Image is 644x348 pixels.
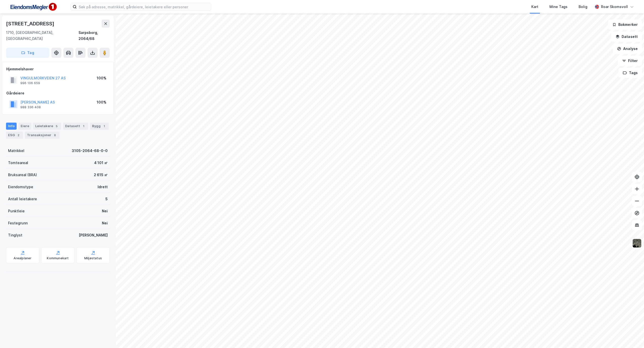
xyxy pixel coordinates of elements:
[618,56,642,66] button: Filter
[63,123,88,130] div: Datasett
[102,208,108,214] div: Nei
[6,123,17,130] div: Info
[608,20,642,30] button: Bokmerker
[6,132,23,139] div: ESG
[8,208,25,214] div: Punktleie
[611,32,642,42] button: Datasett
[632,238,642,248] img: 9k=
[54,124,59,129] div: 5
[19,123,31,130] div: Eiere
[8,232,22,238] div: Tinglyst
[84,256,102,260] div: Miljøstatus
[579,4,587,10] div: Bolig
[78,30,110,42] div: Sarpsborg, 2064/68
[33,123,61,130] div: Leietakere
[619,324,644,348] iframe: Chat Widget
[20,81,40,85] div: 996 106 659
[102,124,107,129] div: 1
[8,220,28,226] div: Festegrunn
[8,1,58,13] img: F4PB6Px+NJ5v8B7XTbfpPpyloAAAAASUVORK5CYII=
[79,232,108,238] div: [PERSON_NAME]
[6,90,109,96] div: Gårdeiere
[102,220,108,226] div: Nei
[531,4,538,10] div: Kart
[549,4,568,10] div: Mine Tags
[97,99,106,105] div: 100%
[8,160,28,166] div: Tomteareal
[16,133,21,138] div: 2
[6,48,49,58] button: Tag
[8,172,37,178] div: Bruksareal (BRA)
[25,132,59,139] div: Transaksjoner
[105,196,108,202] div: 5
[8,184,33,190] div: Eiendomstype
[94,172,108,178] div: 2 615 ㎡
[14,256,31,260] div: Arealplaner
[601,4,628,10] div: Roar Skomsvoll
[6,20,55,28] div: [STREET_ADDRESS]
[52,133,57,138] div: 8
[619,68,642,78] button: Tags
[90,123,109,130] div: Bygg
[47,256,69,260] div: Kommunekart
[6,30,78,42] div: 1710, [GEOGRAPHIC_DATA], [GEOGRAPHIC_DATA]
[8,196,37,202] div: Antall leietakere
[94,160,108,166] div: 4 101 ㎡
[72,148,108,154] div: 3105-2064-68-0-0
[8,148,24,154] div: Matrikkel
[77,3,211,11] input: Søk på adresse, matrikkel, gårdeiere, leietakere eller personer
[6,66,109,72] div: Hjemmelshaver
[619,324,644,348] div: Kontrollprogram for chat
[97,75,106,81] div: 100%
[98,184,108,190] div: Idrett
[613,44,642,54] button: Analyse
[81,124,86,129] div: 1
[20,105,41,109] div: 988 336 408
